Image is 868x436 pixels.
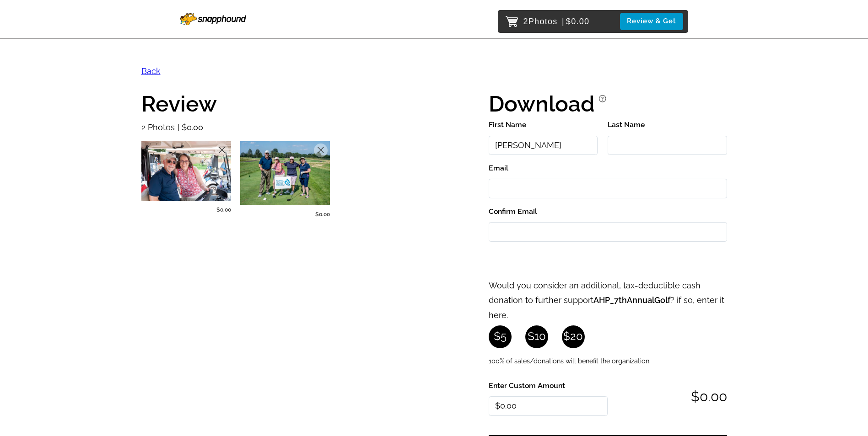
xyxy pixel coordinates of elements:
p: $0.00 [240,210,330,218]
p: 2 $0.00 [523,14,590,29]
span: | [562,17,565,26]
p: $0.00 [141,206,231,214]
label: Email [489,162,727,175]
img: 220054 [240,141,330,205]
label: First Name [489,118,598,131]
strong: AHP_7thAnnualGolf [593,295,670,305]
a: Back [141,66,161,76]
label: Last Name [608,118,727,131]
p: $0.00 [175,120,203,135]
small: 100% of sales/donations will benefit the organization. [489,351,651,371]
p: 2 Photos [141,120,175,135]
tspan: ? [601,96,604,102]
span: Photos [528,14,558,29]
p: $0.00 [608,384,727,409]
a: $20 [562,325,585,348]
label: Confirm Email [489,205,727,218]
a: $5 [489,325,512,348]
img: Snapphound Logo [180,13,246,25]
p: Would you consider an additional, tax-deductible cash donation to further support ? if so, enter ... [489,278,727,323]
h1: Review [141,93,430,115]
label: Enter Custom Amount [489,379,608,392]
a: Review & Get [620,13,686,30]
button: Review & Get [620,13,683,30]
h1: Download [489,93,595,115]
a: $10 [525,325,548,348]
img: 220076 [141,141,231,201]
